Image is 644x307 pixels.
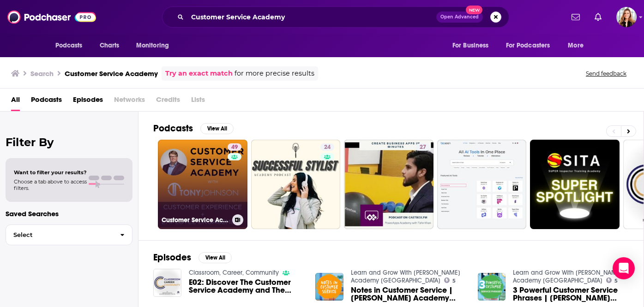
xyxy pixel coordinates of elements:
button: open menu [130,37,181,54]
span: 5 [452,279,456,283]
a: PodcastsView All [153,123,234,134]
a: Try an exact match [165,68,233,79]
span: 49 [231,143,238,152]
span: Charts [100,39,120,52]
span: Lists [191,92,205,111]
a: 49 [228,143,241,151]
h3: Customer Service Academy [162,216,229,224]
a: Show notifications dropdown [591,9,605,25]
h3: Search [30,69,54,78]
img: User Profile [616,7,637,27]
button: Open AdvancedNew [436,12,483,23]
span: Open Advanced [440,15,479,19]
h2: Filter By [6,136,132,149]
button: open menu [446,37,500,54]
a: Learn and Grow With SYKES Academy México [351,269,460,284]
span: 24 [324,143,331,152]
a: 5 [444,277,456,283]
img: 3 Powerful Customer Service Phrases | SYKES Academy [478,273,506,301]
input: Search podcasts, credits, & more... [187,10,436,24]
span: Credits [156,92,180,111]
span: 3 Powerful Customer Service Phrases | [PERSON_NAME] Academy [513,286,629,302]
span: 27 [420,143,426,152]
a: 24 [320,143,334,151]
a: 27 [344,140,433,229]
a: Notes in Customer Service | SYKES Academy México [351,286,467,302]
a: All [11,92,20,111]
h2: Episodes [153,252,191,263]
span: Logged in as eeyler [616,7,637,27]
a: E02: Discover The Customer Service Academy and The Emerging Leaders Institute [189,278,305,294]
a: 27 [416,143,430,151]
span: Networks [114,92,145,111]
a: Classroom, Career, Community [189,269,279,277]
span: New [466,6,482,14]
button: open menu [49,37,95,54]
a: Charts [94,37,125,54]
a: Podcasts [31,92,62,111]
h2: Podcasts [153,123,193,134]
span: More [568,39,584,52]
span: for more precise results [235,68,314,79]
a: 24 [251,140,341,229]
img: Podchaser - Follow, Share and Rate Podcasts [7,8,96,26]
span: Notes in Customer Service | [PERSON_NAME] Academy [GEOGRAPHIC_DATA] [351,286,467,302]
button: open menu [561,37,595,54]
img: E02: Discover The Customer Service Academy and The Emerging Leaders Institute [153,269,181,297]
button: View All [200,123,234,134]
a: 49Customer Service Academy [158,140,247,229]
button: Show profile menu [616,7,637,27]
a: EpisodesView All [153,252,232,263]
button: Select [6,224,132,245]
button: Send feedback [583,70,629,77]
span: Select [6,232,113,238]
span: For Podcasters [506,39,550,52]
h3: Customer Service Academy [65,69,158,78]
a: Show notifications dropdown [568,9,584,25]
span: Monitoring [136,39,169,52]
a: Episodes [73,92,103,111]
span: Podcasts [55,39,83,52]
span: For Business [452,39,489,52]
img: Notes in Customer Service | SYKES Academy México [315,273,343,301]
span: 5 [614,279,618,283]
a: 3 Powerful Customer Service Phrases | SYKES Academy [513,286,629,302]
span: Want to filter your results? [14,169,87,176]
div: Search podcasts, credits, & more... [162,6,509,28]
div: Open Intercom Messenger [613,257,635,279]
button: View All [199,252,232,263]
a: 5 [606,277,618,283]
button: open menu [500,37,564,54]
span: Choose a tab above to access filters. [14,178,87,191]
p: Saved Searches [6,209,132,218]
a: Learn and Grow With SYKES Academy México [513,269,622,284]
